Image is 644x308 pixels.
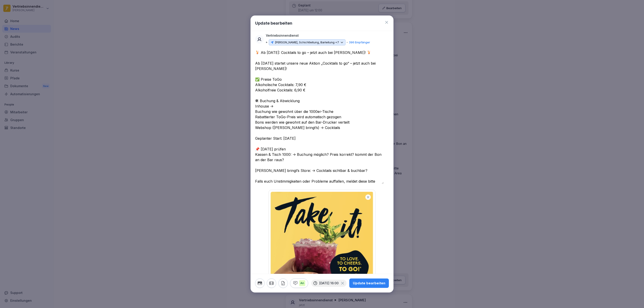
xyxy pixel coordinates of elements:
[266,33,299,38] p: Vertriebsinnendienst
[290,278,308,288] button: An
[353,281,385,286] div: Update bearbeiten
[299,280,305,286] p: An
[255,20,292,26] h1: Update bearbeiten
[349,278,389,288] button: Update bearbeiten
[275,40,339,45] p: [PERSON_NAME], Schichtleitung, Barleitung +7
[349,40,370,45] p: 396 Empfänger
[319,281,339,285] p: [DATE] 16:00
